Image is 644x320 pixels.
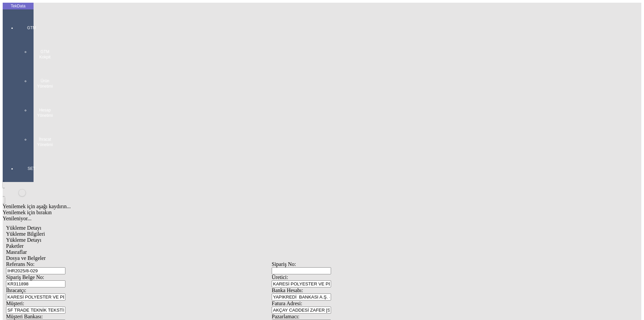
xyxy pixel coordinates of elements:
[272,287,303,293] span: Banka Hesabı:
[35,78,55,89] span: Ürün Yönetimi
[3,203,541,210] div: Yenilemek için aşağı kaydırın...
[3,210,541,216] div: Yenilemek için bırakın
[6,261,35,267] span: Referans No:
[6,274,44,280] span: Sipariş Belge No:
[272,261,296,267] span: Sipariş No:
[272,274,288,280] span: Üretici:
[35,49,55,60] span: GTM Kokpit
[21,25,42,31] span: GTM
[6,243,23,249] span: Paketler
[6,249,27,255] span: Masraflar
[6,314,43,319] span: Müşteri Bankası:
[6,301,24,306] span: Müşteri:
[35,137,55,147] span: İhracat Yönetimi
[272,314,300,319] span: Pazarlamacı:
[6,231,45,237] span: Yükleme Bilgileri
[3,216,541,222] div: Yenileniyor...
[35,107,55,118] span: Hesap Yönetimi
[6,287,26,293] span: İhracatçı:
[6,237,41,243] span: Yükleme Detayı
[6,255,46,261] span: Dosya ve Belgeler
[3,3,34,9] div: TekData
[272,301,302,306] span: Fatura Adresi:
[21,166,42,171] span: SET
[6,225,41,231] span: Yükleme Detayı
